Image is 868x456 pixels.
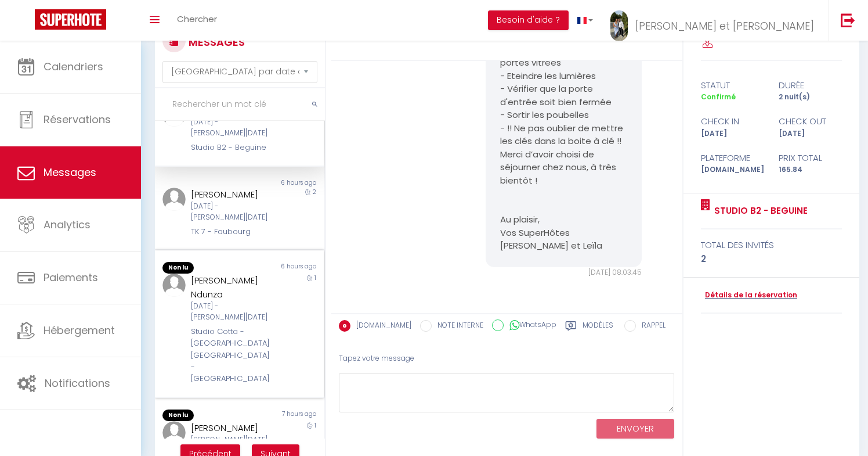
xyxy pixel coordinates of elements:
span: Confirmé [701,92,736,102]
span: 2 [313,188,316,196]
div: 2 [701,252,842,266]
div: [DATE] [693,128,771,139]
a: Studio B2 - Beguine [710,204,808,218]
div: Prix total [771,151,849,165]
div: 7 hours ago [239,410,323,421]
div: TK 7 - Faubourg [191,226,274,238]
div: check in [693,114,771,128]
div: 6 hours ago [239,178,323,188]
img: ... [162,274,186,297]
div: Tapez votre message [339,344,675,373]
img: ... [162,421,186,444]
input: Rechercher un mot clé [155,88,325,121]
label: Modèles [583,320,613,335]
div: [DATE] - [PERSON_NAME][DATE] [191,301,274,323]
p: - Eteindre les lumières [500,70,627,83]
label: [DOMAIN_NAME] [350,320,411,333]
span: Hébergement [44,323,115,337]
div: [PERSON_NAME] [191,421,274,435]
div: [DATE] [771,128,849,139]
p: Merci d’avoir choisi de séjourner chez nous, à très bientôt ! [500,148,627,188]
span: Notifications [45,376,110,390]
img: ... [610,10,628,41]
img: Super Booking [35,9,106,30]
span: Analytics [44,217,91,232]
p: - Vérifier que la porte d'entrée soit bien fermée [500,82,627,109]
label: NOTE INTERNE [432,320,483,333]
span: Paiements [44,270,98,285]
div: 6 hours ago [239,262,323,274]
div: Studio Cotta - [GEOGRAPHIC_DATA] [GEOGRAPHIC_DATA] - [GEOGRAPHIC_DATA] [191,326,274,385]
p: - !! Ne pas oublier de mettre les clés dans la boite à clé !! [500,122,627,148]
button: Besoin d'aide ? [488,10,569,30]
span: Chercher [177,13,217,25]
span: Messages [44,165,96,179]
span: [PERSON_NAME] et [PERSON_NAME] [635,19,814,33]
span: Non lu [162,262,194,274]
span: Non lu [162,410,194,421]
div: [PERSON_NAME] [191,188,274,202]
label: WhatsApp [504,319,556,332]
div: Studio B2 - Beguine [191,142,274,153]
span: Réservations [44,112,111,127]
div: [PERSON_NAME] Ndunza [191,274,274,301]
span: 1 [314,421,316,430]
div: 165.84 [771,164,849,175]
span: 1 [314,274,316,282]
a: Détails de la réservation [701,290,797,301]
div: total des invités [701,238,842,252]
div: durée [771,78,849,92]
img: logout [841,13,855,27]
div: [DATE] - [PERSON_NAME][DATE] [191,117,274,139]
div: Plateforme [693,151,771,165]
div: statut [693,78,771,92]
h3: MESSAGES [186,29,245,55]
div: [DOMAIN_NAME] [693,164,771,175]
span: Calendriers [44,59,103,74]
div: check out [771,114,849,128]
label: RAPPEL [636,320,666,333]
div: [DATE] - [PERSON_NAME][DATE] [191,201,274,223]
img: ... [162,188,186,211]
p: - Sortir les poubelles [500,109,627,122]
p: Au plaisir, Vos SuperHôtes [PERSON_NAME] et Leïla [500,213,627,253]
div: [DATE] 08:03:45 [486,267,642,278]
div: 2 nuit(s) [771,92,849,103]
button: ENVOYER [596,419,674,439]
